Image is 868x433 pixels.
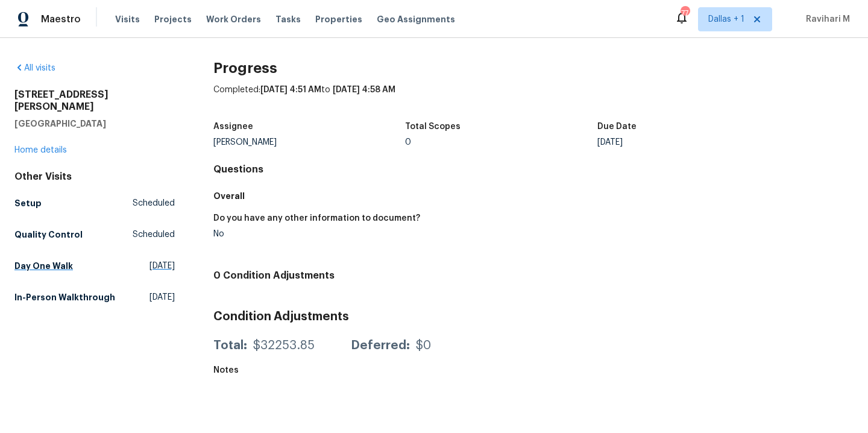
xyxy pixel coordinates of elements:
a: All visits [14,64,55,72]
span: Dallas + 1 [708,13,744,25]
span: Tasks [275,15,301,24]
div: Other Visits [14,171,175,183]
h5: Setup [14,197,42,209]
span: Maestro [41,13,81,25]
span: Scheduled [133,197,175,209]
h5: In-Person Walkthrough [14,291,115,303]
span: Work Orders [206,13,261,25]
h5: Assignee [213,122,253,131]
span: Geo Assignments [377,13,455,25]
div: 0 [405,138,597,147]
a: Quality ControlScheduled [14,224,175,245]
span: Properties [315,13,362,25]
span: [DATE] [149,291,175,303]
h5: Total Scopes [405,122,461,131]
a: In-Person Walkthrough[DATE] [14,286,175,308]
div: No [213,230,524,238]
span: [DATE] 4:51 AM [260,86,321,94]
span: Visits [115,13,140,25]
h5: Overall [213,190,854,202]
span: Projects [154,13,192,25]
h4: 0 Condition Adjustments [213,270,854,282]
h5: Do you have any other information to document? [213,214,420,223]
h5: [GEOGRAPHIC_DATA] [14,118,175,130]
h5: Quality Control [14,229,83,241]
h2: [STREET_ADDRESS][PERSON_NAME] [14,89,175,113]
div: Completed: to [213,84,854,115]
div: [PERSON_NAME] [213,138,406,147]
a: Home details [14,146,67,154]
div: Deferred: [351,340,410,352]
span: [DATE] 4:58 AM [333,86,395,94]
a: Day One Walk[DATE] [14,255,175,277]
div: Total: [213,340,247,352]
span: Ravihari M [801,13,850,25]
div: $32253.85 [253,340,315,352]
h5: Notes [213,366,239,375]
div: $0 [416,340,431,352]
span: Scheduled [133,229,175,241]
h4: Questions [213,163,854,175]
a: SetupScheduled [14,192,175,214]
div: [DATE] [597,138,790,147]
span: [DATE] [149,260,175,272]
h2: Progress [213,62,854,74]
h5: Day One Walk [14,260,73,272]
h5: Due Date [597,122,637,131]
h3: Condition Adjustments [213,311,854,323]
div: 77 [681,7,689,19]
